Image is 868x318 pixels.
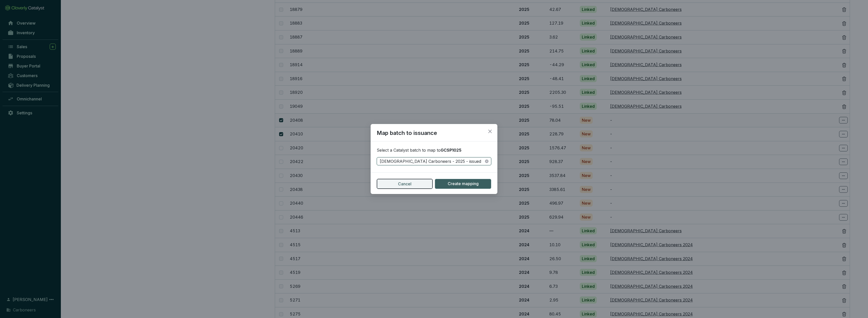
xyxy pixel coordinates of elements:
[441,148,461,153] b: GCSP1025
[486,129,494,134] span: Close
[377,148,491,153] p: Select a Catalyst batch to map to
[435,179,491,189] button: Create mapping
[485,160,489,163] span: close-circle
[371,129,497,142] h2: Map batch to issuance
[377,179,433,189] button: Cancel
[486,127,494,135] button: Close
[380,157,488,165] span: Ghanaian Carboneers - 2025 - issued
[448,181,479,187] span: Create mapping
[398,181,411,187] span: Cancel
[488,129,492,134] span: close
